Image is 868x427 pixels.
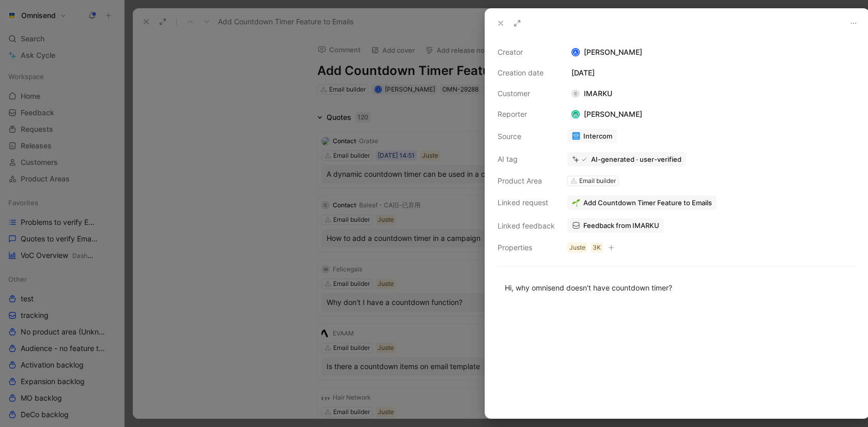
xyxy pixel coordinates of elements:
div: A [572,49,579,56]
div: IMARKU [567,87,616,100]
div: Product Area [498,175,555,187]
div: AI tag [498,153,555,165]
span: Add Countdown Timer Feature to Emails [583,198,712,207]
div: [PERSON_NAME] [567,46,857,58]
div: 3K [593,242,601,253]
div: Properties [498,241,555,254]
div: Email builder [579,176,616,186]
div: Reporter [498,108,555,120]
img: 🌱 [572,199,580,207]
div: Linked feedback [498,220,555,232]
button: 🌱Add Countdown Timer Feature to Emails [567,195,717,210]
img: avatar [572,111,579,118]
div: Juste [569,242,585,253]
div: Source [498,130,555,143]
div: [PERSON_NAME] [567,108,646,120]
div: Hi, why omnisend doesn't have countdown timer? [505,282,849,293]
div: Customer [498,87,555,100]
div: Creation date [498,67,555,79]
div: AI-generated · user-verified [591,155,681,164]
div: [DATE] [567,67,857,79]
div: Creator [498,46,555,58]
a: Intercom [567,129,617,143]
span: Feedback from IMARKU [583,221,659,230]
div: C [571,89,580,98]
div: Linked request [498,196,555,209]
a: Feedback from IMARKU [567,218,664,233]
